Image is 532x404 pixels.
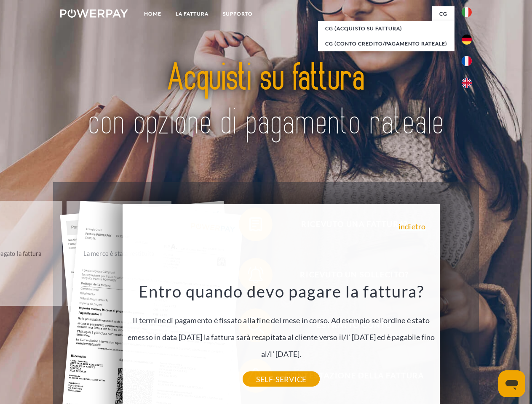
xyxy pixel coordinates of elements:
[128,281,435,379] div: Il termine di pagamento è fissato alla fine del mese in corso. Ad esempio se l'ordine è stato eme...
[318,21,454,36] a: CG (Acquisto su fattura)
[128,281,435,301] h3: Entro quando devo pagare la fattura?
[243,372,320,387] a: SELF-SERVICE
[432,6,454,21] a: CG
[462,78,472,88] img: en
[318,36,454,51] a: CG (Conto Credito/Pagamento rateale)
[462,56,472,66] img: fr
[168,6,216,21] a: LA FATTURA
[462,35,472,45] img: de
[398,223,425,230] a: indietro
[462,7,472,17] img: it
[498,370,525,397] iframe: Pulsante per aprire la finestra di messaggistica
[60,9,128,18] img: logo-powerpay-white.svg
[216,6,260,21] a: Supporto
[137,6,168,21] a: Home
[72,247,166,259] div: La merce è stata restituita
[80,40,452,161] img: title-powerpay_it.svg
